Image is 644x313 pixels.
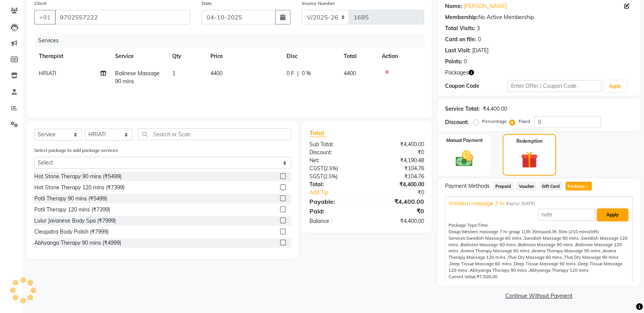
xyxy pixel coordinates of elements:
div: Potli Therapy 90 mins (₹5499) [34,195,107,203]
div: Total: [304,181,367,189]
div: ₹4,190.48 [367,156,430,165]
div: Card on file: [445,35,476,44]
div: Last Visit: [445,47,471,55]
th: Disc [282,48,339,65]
div: Balance : [304,217,367,225]
span: Balinese Massage 90 mins [115,70,160,85]
div: Coupon Code [445,82,508,90]
span: Voucher [516,182,537,190]
div: [DATE] [472,47,489,55]
a: Add Tip [304,189,377,197]
span: Aroma Therapy Massage 90 mins , [532,248,602,253]
div: ₹104.76 [367,173,430,181]
span: Balinese Massage 120 mins , [449,242,622,254]
span: Swedish Massage 90 mins , [524,236,581,241]
span: used, left) [461,229,599,234]
span: Swedish Massage 60 mins , [466,236,524,241]
div: Hot Stone Therapy 120 mins (₹7399) [34,184,125,192]
span: Deep Tissue Massage 120 mins , [449,261,622,273]
div: Service Total: [445,105,480,113]
span: 1 [585,185,589,189]
input: Enter Offer / Coupon Code [508,80,601,92]
input: note [538,209,595,221]
span: 2.5% [325,173,336,179]
span: 4400 [210,70,223,77]
div: Membership: [445,13,478,21]
div: No Active Membership [445,13,633,21]
img: _gift.svg [516,149,543,170]
div: ₹4,400.00 [367,197,430,206]
span: SGST [309,173,323,180]
span: Abhyanga Therapy 120 mins [529,268,588,273]
div: Discount: [304,148,367,156]
span: Gift Card [540,182,562,190]
span: (3h 30m [524,229,541,234]
div: Lulur Javanese Body Spa (₹7999) [34,217,116,225]
th: Price [206,48,282,65]
img: _cash.svg [450,148,479,169]
span: Balinese Massage 60 mins , [461,242,518,247]
button: Apply [604,81,626,92]
span: Services: [449,236,466,241]
span: Deep Tissue Massage 60 mins , [450,261,514,266]
span: Deep Tissue Massage 90 mins , [514,261,578,266]
span: Time [478,223,488,228]
div: ₹4,400.00 [483,105,507,113]
span: Swedish Massage 120 mins , [449,236,627,247]
div: Points: [445,58,462,66]
div: 0 [478,35,481,44]
input: Search or Scan [138,128,291,140]
label: Select package to add package services [34,147,118,154]
div: Services [35,34,430,48]
div: Paid: [304,207,367,216]
div: Abhyanga Therapy 90 mins (₹4999) [34,239,121,247]
div: 3 [477,24,480,32]
div: ₹0 [367,148,430,156]
label: Manual Payment [446,137,483,144]
label: Redemption [516,138,542,145]
label: Fixed [518,118,530,125]
div: ₹0 [367,207,430,216]
span: CGST [309,165,324,172]
th: Qty [168,48,206,65]
span: HRIATI [39,70,56,77]
button: Apply [597,208,628,221]
div: Hot Stone Therapy 90 mins (₹5499) [34,173,122,181]
span: ₹7,500.00 [477,274,498,279]
label: Percentage [482,118,506,125]
div: ₹0 [377,189,430,197]
span: Group: [449,229,461,234]
th: Therapist [34,48,111,65]
div: Net: [304,156,367,165]
span: Aroma Therapy Massage 60 mins , [461,248,532,253]
span: Total [309,129,327,137]
div: Discount: [445,118,469,126]
span: Expiry: [DATE] [506,200,535,207]
div: ( ) [304,165,367,173]
div: Cleopatra Body Polish (₹7999) [34,228,109,236]
div: Name: [445,2,462,10]
span: Packages [445,69,469,77]
span: | [297,69,299,77]
input: Search by Name/Mobile/Email/Code [55,10,190,24]
th: Action [377,48,424,65]
div: ₹104.76 [367,165,430,173]
span: 4400 [344,70,356,77]
span: 1 [172,70,175,77]
span: Abhyanga Therapy 90 mins , [470,268,529,273]
div: ( ) [304,173,367,181]
div: ₹4,400.00 [367,217,430,225]
a: [PERSON_NAME] [464,2,506,10]
span: Current Value: [449,274,477,279]
div: Sub Total: [304,140,367,148]
span: 0 % [302,69,311,77]
div: Payable: [304,197,367,206]
div: Potli Therapy 120 mins (₹7399) [34,206,110,214]
div: ₹4,400.00 [367,181,430,189]
span: Thai Dry Massage 60 mins , [507,255,564,260]
th: Service [111,48,168,65]
span: Package [566,182,592,190]
button: +91 [34,10,56,24]
a: Continue Without Payment [439,292,639,300]
span: 3h 30m (210 mins) [551,229,590,234]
